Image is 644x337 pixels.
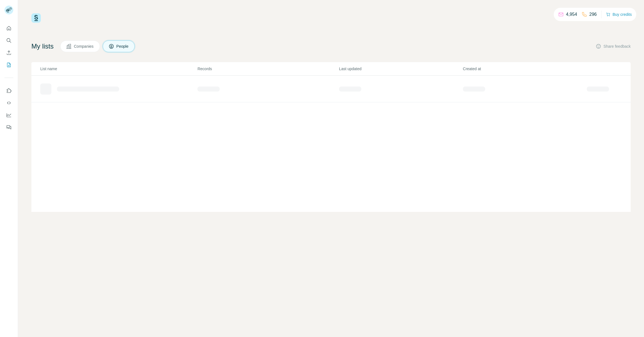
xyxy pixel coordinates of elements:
[589,11,597,18] p: 296
[4,36,13,45] button: Search
[606,11,632,18] button: Buy credits
[31,13,41,23] img: Surfe Logo
[4,98,13,108] button: Use Surfe API
[74,44,94,49] span: Companies
[339,66,462,72] p: Last updated
[4,60,13,70] button: My lists
[4,48,13,58] button: Enrich CSV
[40,66,197,72] p: List name
[31,42,54,51] h4: My lists
[566,11,577,18] p: 4,954
[4,23,13,33] button: Quick start
[4,86,13,96] button: Use Surfe on LinkedIn
[4,110,13,120] button: Dashboard
[4,122,13,132] button: Feedback
[116,44,129,49] span: People
[463,66,586,72] p: Created at
[197,66,339,72] p: Records
[596,44,631,49] button: Share feedback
